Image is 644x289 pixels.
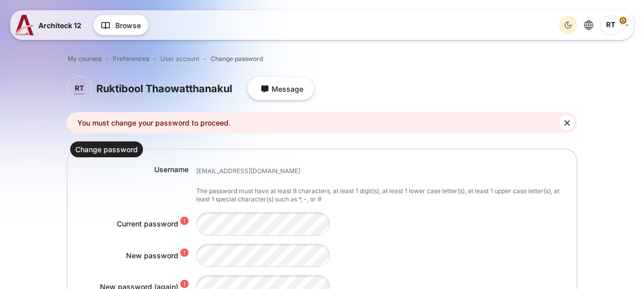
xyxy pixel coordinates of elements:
span: Ruktibool Thaowatthanakul [600,15,621,35]
label: Username [154,164,189,175]
a: MessageMessage [247,77,314,100]
i: Required [180,281,189,289]
a: User menu [600,15,629,35]
nav: Navigation bar [67,52,577,66]
a: A12 A12 Architeck 12 [15,15,86,35]
button: Light Mode Dark Mode [559,16,577,34]
span: Message [272,85,303,93]
button: Browse [93,15,149,35]
legend: Change password [70,141,143,157]
a: Ruktibool Thaowatthanakul [67,76,92,101]
div: The password must have at least 8 characters, at least 1 digit(s), at least 1 lower case letter(s... [196,187,574,204]
h4: Ruktibool Thaowatthanakul [96,82,232,95]
a: Preferences [113,54,149,64]
div: Dark Mode [560,17,576,33]
a: Change password [211,54,263,64]
img: A12 [15,15,34,35]
button: Languages [579,16,598,34]
div: [EMAIL_ADDRESS][DOMAIN_NAME] [196,167,300,176]
span: Architeck 12 [38,20,81,31]
i: Required [180,250,189,258]
span: Browse [115,20,141,31]
label: Current password [117,219,178,228]
div: You must change your password to proceed. [67,112,577,133]
span: User account [160,54,199,64]
i: Required [180,218,189,226]
a: My courses [68,54,101,64]
i: Message [260,85,269,94]
label: New password [126,251,178,260]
